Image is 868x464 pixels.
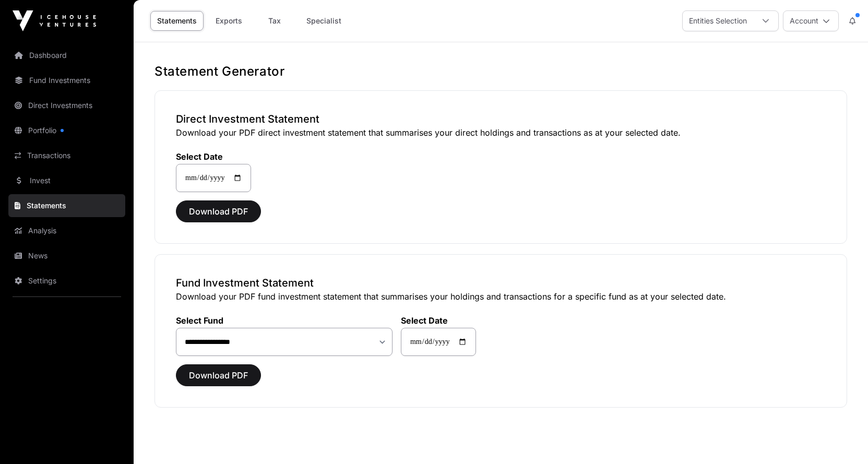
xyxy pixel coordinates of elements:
p: Download your PDF fund investment statement that summarises your holdings and transactions for a ... [176,290,826,303]
img: Icehouse Ventures Logo [13,10,96,31]
a: Direct Investments [8,94,125,117]
a: Tax [254,11,295,31]
a: Statements [8,194,125,217]
a: Settings [8,269,125,292]
label: Select Date [176,151,251,162]
a: Fund Investments [8,69,125,92]
a: Invest [8,169,125,192]
a: Exports [208,11,249,31]
button: Download PDF [176,200,261,222]
h1: Statement Generator [154,63,847,80]
a: Portfolio [8,119,125,142]
a: Analysis [8,219,125,242]
a: Download PDF [176,211,261,221]
h3: Fund Investment Statement [176,276,826,290]
a: Statements [150,11,204,31]
span: Download PDF [189,205,248,218]
a: Specialist [300,11,348,31]
h3: Direct Investment Statement [176,112,826,126]
label: Select Fund [176,315,393,326]
a: Download PDF [176,375,261,385]
a: Dashboard [8,44,125,67]
label: Select Date [401,315,476,326]
iframe: Chat Widget [816,414,868,464]
a: Transactions [8,144,125,167]
button: Download PDF [176,364,261,386]
div: Entities Selection [683,11,753,31]
span: Download PDF [189,369,248,382]
p: Download your PDF direct investment statement that summarises your direct holdings and transactio... [176,126,826,139]
button: Account [783,10,839,31]
a: News [8,244,125,267]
